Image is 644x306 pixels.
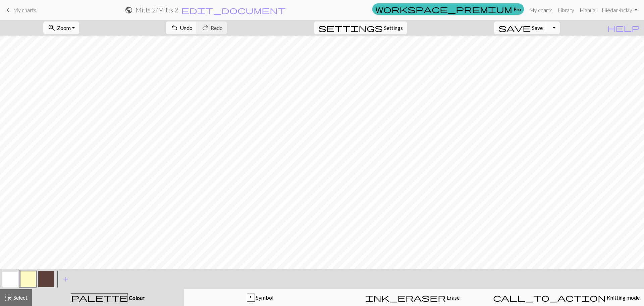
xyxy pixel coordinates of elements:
button: Undo [166,21,197,34]
button: Zoom [43,21,79,34]
span: undo [170,23,178,33]
button: Knitting mode [489,289,644,306]
a: My charts [527,3,555,17]
a: Pro [372,3,524,15]
button: p Symbol [184,289,336,306]
span: workspace_premium [375,4,512,14]
a: Library [555,3,577,17]
span: ink_eraser [365,293,446,302]
span: Undo [180,25,193,31]
button: Save [494,21,547,34]
span: Settings [384,24,403,32]
span: zoom_in [48,23,56,33]
span: palette [71,293,127,302]
a: My charts [4,4,36,16]
span: Symbol [255,294,273,301]
span: save [498,23,531,33]
button: Erase [336,289,489,306]
i: Settings [318,24,383,32]
a: Manual [577,3,599,17]
span: Zoom [57,25,71,31]
span: highlight_alt [4,293,12,302]
h2: Mitts 2 / Mitts 2 [136,6,178,14]
span: help [607,23,640,33]
span: add [62,274,70,284]
button: SettingsSettings [314,21,407,34]
span: call_to_action [493,293,606,302]
span: Knitting mode [606,294,640,301]
span: My charts [13,7,36,13]
span: keyboard_arrow_left [4,5,12,15]
span: Select [12,294,28,301]
span: Colour [128,295,145,301]
span: Save [532,25,543,31]
div: p [247,294,255,302]
span: settings [318,23,383,33]
a: Hiedan-bclay [599,3,640,17]
button: Colour [32,289,184,306]
span: Erase [446,294,460,301]
span: public [125,5,133,15]
span: edit_document [181,5,286,15]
